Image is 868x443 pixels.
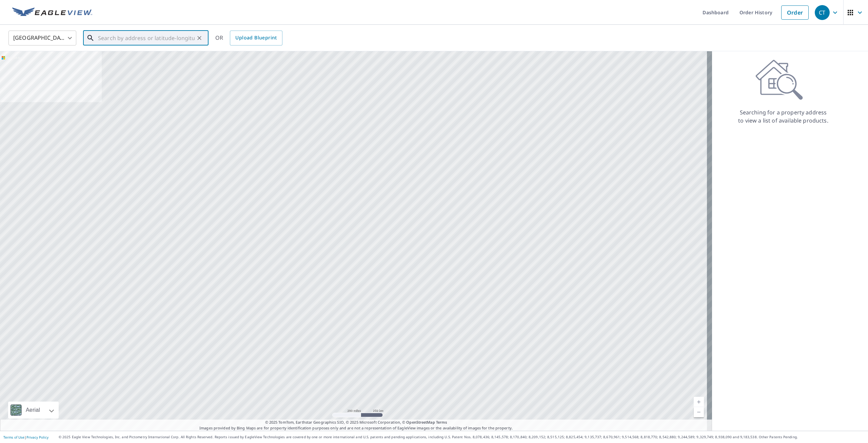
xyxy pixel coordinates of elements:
a: Current Level 5, Zoom In [694,397,704,407]
a: Upload Blueprint [230,31,282,45]
div: Aerial [8,402,59,419]
div: [GEOGRAPHIC_DATA] [8,29,76,48]
img: EV Logo [12,7,92,18]
a: Privacy Policy [26,435,48,440]
p: | [3,435,48,439]
a: Terms of Use [3,435,24,440]
a: Terms [436,420,447,425]
a: Order [781,5,809,20]
button: Clear [195,33,204,43]
div: Aerial [24,402,42,419]
span: © 2025 TomTom, Earthstar Geographics SIO, © 2025 Microsoft Corporation, © [265,420,447,425]
div: OR [215,31,282,45]
div: CT [815,5,830,20]
a: Current Level 5, Zoom Out [694,407,704,417]
a: OpenStreetMap [406,420,435,425]
span: Upload Blueprint [235,34,277,42]
p: © 2025 Eagle View Technologies, Inc. and Pictometry International Corp. All Rights Reserved. Repo... [59,435,865,440]
p: Searching for a property address to view a list of available products. [738,108,829,125]
input: Search by address or latitude-longitude [98,29,195,48]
